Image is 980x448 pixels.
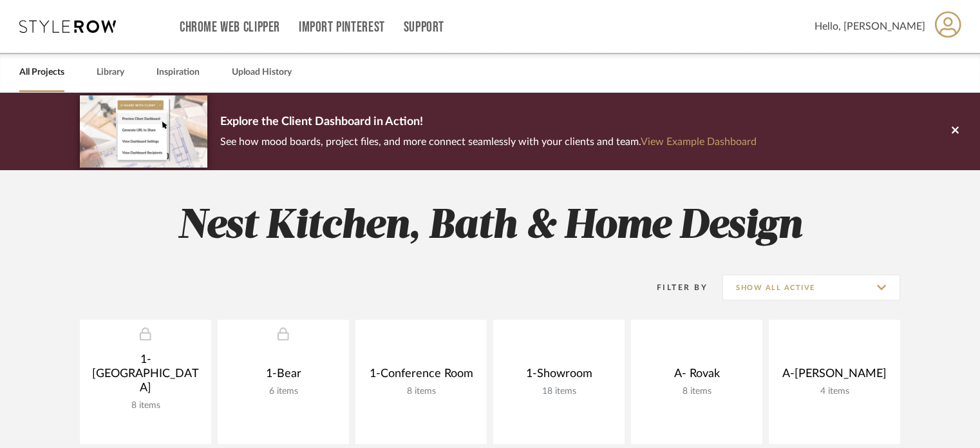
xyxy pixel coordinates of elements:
[366,367,476,386] div: 1-Conference Room
[80,95,207,167] img: d5d033c5-7b12-40c2-a960-1ecee1989c38.png
[220,112,757,133] p: Explore the Client Dashboard in Action!
[90,400,201,411] div: 8 items
[641,386,752,397] div: 8 items
[299,22,385,33] a: Import Pinterest
[779,386,890,397] div: 4 items
[232,64,292,81] a: Upload History
[180,22,280,33] a: Chrome Web Clipper
[19,64,64,81] a: All Projects
[156,64,200,81] a: Inspiration
[228,367,339,386] div: 1-Bear
[641,137,757,147] a: View Example Dashboard
[90,353,201,400] div: 1- [GEOGRAPHIC_DATA]
[26,202,954,251] h2: Nest Kitchen, Bath & Home Design
[504,367,614,386] div: 1-Showroom
[97,64,124,81] a: Library
[220,133,757,151] p: See how mood boards, project files, and more connect seamlessly with your clients and team.
[228,386,339,397] div: 6 items
[640,281,708,294] div: Filter By
[366,386,476,397] div: 8 items
[504,386,614,397] div: 18 items
[404,22,444,33] a: Support
[779,367,890,386] div: A-[PERSON_NAME]
[815,19,925,34] span: Hello, [PERSON_NAME]
[641,367,752,386] div: A- Rovak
